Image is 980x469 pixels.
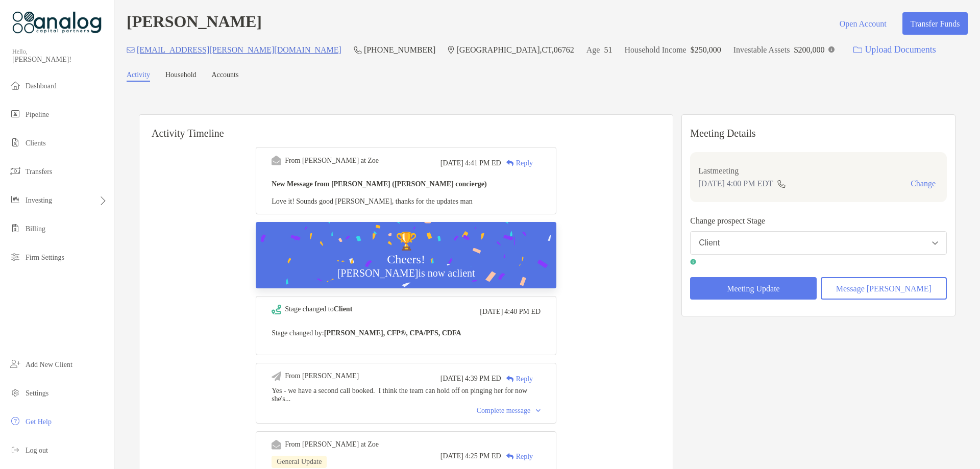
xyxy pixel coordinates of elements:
[272,180,487,188] b: New Message from [PERSON_NAME] ([PERSON_NAME] concierge)
[383,252,429,267] div: Cheers!
[12,4,102,41] img: Zoe Logo
[477,407,541,415] div: Complete message
[256,222,556,310] img: Confetti
[26,168,52,176] span: Transfers
[26,389,48,397] span: Settings
[285,157,379,165] div: From [PERSON_NAME] at Zoe
[690,259,696,265] img: tooltip
[586,43,600,56] p: Age
[821,277,947,300] button: Message [PERSON_NAME]
[127,47,135,53] img: Email Icon
[465,452,501,460] span: 4:25 PM ED
[364,43,435,56] p: [PHONE_NUMBER]
[165,71,197,82] a: Household
[272,387,541,403] div: Yes - we have a second call booked. I think the team can hold off on pinging her for now she's...
[26,254,64,261] span: Firm Settings
[333,267,479,279] div: [PERSON_NAME] is now a
[536,409,541,412] img: Chevron icon
[272,198,473,205] span: Love it! Sounds good [PERSON_NAME], thanks for the updates man
[452,267,475,279] b: client
[9,358,21,370] img: add_new_client icon
[501,158,533,168] div: Reply
[604,43,612,56] p: 51
[272,440,281,450] img: Event icon
[690,214,947,227] p: Change prospect Stage
[127,71,150,82] a: Activity
[506,160,514,166] img: Reply icon
[137,43,341,56] p: [EMAIL_ADDRESS][PERSON_NAME][DOMAIN_NAME]
[285,372,359,380] div: From [PERSON_NAME]
[272,327,541,339] p: Stage changed by:
[902,12,968,35] button: Transfer Funds
[26,139,46,147] span: Clients
[285,440,379,449] div: From [PERSON_NAME] at Zoe
[26,418,52,426] span: Get Help
[932,241,938,245] img: Open dropdown arrow
[354,46,362,54] img: Phone Icon
[506,376,514,382] img: Reply icon
[690,277,816,300] button: Meeting Update
[127,12,262,35] h4: [PERSON_NAME]
[391,231,421,252] div: 🏆
[212,71,239,82] a: Accounts
[448,46,454,54] img: Location Icon
[504,308,541,316] span: 4:40 PM ED
[698,164,939,177] p: Last meeting
[9,136,21,149] img: clients icon
[465,159,501,167] span: 4:41 PM ED
[9,79,21,91] img: dashboard icon
[9,251,21,263] img: firm-settings icon
[440,452,463,460] span: [DATE]
[831,12,894,35] button: Open Account
[733,43,790,56] p: Investable Assets
[9,222,21,234] img: billing icon
[465,375,501,383] span: 4:39 PM ED
[480,308,503,316] span: [DATE]
[777,180,786,188] img: communication type
[26,447,48,454] span: Log out
[456,43,574,56] p: [GEOGRAPHIC_DATA] , CT , 06762
[272,456,327,468] div: General Update
[26,361,72,368] span: Add New Client
[285,305,352,313] div: Stage changed to
[9,443,21,456] img: logout icon
[272,372,281,381] img: Event icon
[501,374,533,384] div: Reply
[847,39,942,61] a: Upload Documents
[324,329,461,337] b: [PERSON_NAME], CFP®, CPA/PFS, CDFA
[26,196,52,204] span: Investing
[828,46,835,53] img: Info Icon
[506,453,514,460] img: Reply icon
[440,375,463,383] span: [DATE]
[691,43,721,56] p: $250,000
[9,108,21,120] img: pipeline icon
[794,43,824,56] p: $200,000
[272,156,281,165] img: Event icon
[501,451,533,462] div: Reply
[139,115,673,139] h6: Activity Timeline
[9,193,21,206] img: investing icon
[690,127,947,140] p: Meeting Details
[699,238,720,248] div: Client
[26,225,45,233] span: Billing
[26,111,49,118] span: Pipeline
[698,177,773,190] p: [DATE] 4:00 PM EDT
[12,56,108,64] span: [PERSON_NAME]!
[908,179,939,189] button: Change
[272,305,281,314] img: Event icon
[853,46,862,54] img: button icon
[440,159,463,167] span: [DATE]
[9,386,21,399] img: settings icon
[690,231,947,255] button: Client
[334,305,353,313] b: Client
[9,415,21,427] img: get-help icon
[9,165,21,177] img: transfers icon
[26,82,57,90] span: Dashboard
[624,43,686,56] p: Household Income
